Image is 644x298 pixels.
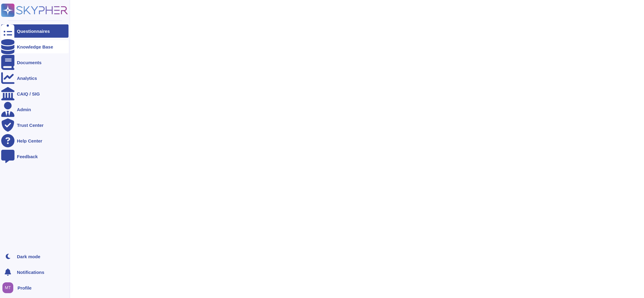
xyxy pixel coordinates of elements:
[17,45,53,49] div: Knowledge Base
[17,60,42,65] div: Documents
[17,139,42,143] div: Help Center
[17,107,31,112] div: Admin
[1,150,69,163] a: Feedback
[18,286,32,290] span: Profile
[17,254,40,259] div: Dark mode
[1,87,69,100] a: CAIQ / SIG
[17,154,38,159] div: Feedback
[1,118,69,132] a: Trust Center
[1,40,69,53] a: Knowledge Base
[17,76,37,80] div: Analytics
[2,282,13,293] img: user
[17,92,40,96] div: CAIQ / SIG
[1,281,18,294] button: user
[1,71,69,85] a: Analytics
[1,24,69,38] a: Questionnaires
[1,56,69,69] a: Documents
[1,103,69,116] a: Admin
[1,134,69,147] a: Help Center
[17,123,43,127] div: Trust Center
[17,29,50,33] div: Questionnaires
[17,270,44,274] span: Notifications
